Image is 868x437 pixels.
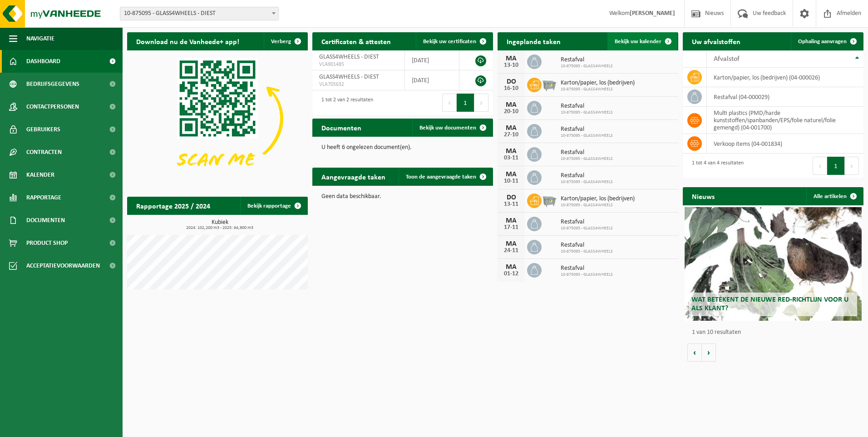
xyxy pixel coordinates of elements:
h2: Ingeplande taken [498,32,570,50]
span: Verberg [271,39,291,45]
span: GLASS4WHEELS - DIEST [319,74,379,80]
button: Next [474,94,488,112]
span: Kalender [26,164,54,186]
div: 03-11 [502,155,520,161]
div: 10-11 [502,178,520,184]
div: MA [502,240,520,248]
div: 27-10 [502,132,520,138]
span: Karton/papier, los (bedrijven) [561,79,635,87]
span: Afvalstof [714,55,740,63]
span: Bekijk uw kalender [615,39,661,45]
div: 13-11 [502,201,520,208]
span: Restafval [561,218,613,226]
span: Contracten [26,141,62,164]
div: 16-10 [502,85,520,92]
h2: Rapportage 2025 / 2024 [127,197,219,214]
span: 10-875095 - GLASS4WHEELS [561,133,613,139]
button: Vorige [687,343,702,362]
span: 10-875095 - GLASS4WHEELS [561,226,613,231]
button: Verberg [264,32,307,50]
div: 17-11 [502,224,520,231]
div: DO [502,194,520,201]
span: Restafval [561,56,613,64]
div: MA [502,148,520,155]
p: U heeft 6 ongelezen document(en). [321,144,484,151]
strong: [PERSON_NAME] [630,10,675,17]
button: Previous [442,94,457,112]
span: Restafval [561,242,613,249]
span: 10-875095 - GLASS4WHEELS - DIEST [120,7,279,20]
td: restafval (04-000029) [707,87,863,107]
td: karton/papier, los (bedrijven) (04-000026) [707,68,863,87]
span: 10-875095 - GLASS4WHEELS [561,87,635,92]
span: Karton/papier, los (bedrijven) [561,195,635,203]
a: Ophaling aanvragen [791,32,863,50]
p: Geen data beschikbaar. [321,194,484,200]
p: 1 van 10 resultaten [692,329,859,336]
div: MA [502,124,520,132]
span: 10-875095 - GLASS4WHEELS [561,249,613,254]
span: Product Shop [26,232,68,254]
span: GLASS4WHEELS - DIEST [319,54,379,60]
span: Wat betekent de nieuwe RED-richtlijn voor u als klant? [691,296,848,312]
h3: Kubiek [132,219,308,230]
span: Restafval [561,265,613,272]
span: Documenten [26,209,65,232]
h2: Certificaten & attesten [312,32,400,50]
div: 24-11 [502,248,520,254]
span: Dashboard [26,50,60,73]
span: 10-875095 - GLASS4WHEELS [561,110,613,115]
span: Bekijk uw documenten [419,125,476,131]
div: MA [502,263,520,271]
div: MA [502,101,520,109]
a: Wat betekent de nieuwe RED-richtlijn voor u als klant? [685,207,862,321]
span: Rapportage [26,186,61,209]
span: Toon de aangevraagde taken [406,174,476,180]
button: 1 [457,94,474,112]
span: Restafval [561,149,613,156]
div: DO [502,78,520,85]
span: 10-875095 - GLASS4WHEELS [561,64,613,69]
span: Bedrijfsgegevens [26,73,79,95]
span: Navigatie [26,27,54,50]
span: Restafval [561,172,613,179]
a: Bekijk uw documenten [412,119,492,137]
td: [DATE] [405,70,459,90]
span: Restafval [561,126,613,133]
div: MA [502,171,520,178]
span: Restafval [561,103,613,110]
span: 10-875095 - GLASS4WHEELS - DIEST [120,7,278,20]
a: Bekijk uw certificaten [416,32,492,50]
span: VLA705632 [319,81,398,88]
h2: Download nu de Vanheede+ app! [127,32,248,50]
div: MA [502,55,520,62]
button: Previous [813,157,827,175]
span: 2024: 102,200 m3 - 2025: 64,900 m3 [132,226,308,230]
h2: Documenten [312,119,370,136]
button: Volgende [702,343,716,362]
span: Contactpersonen [26,95,79,118]
a: Alle artikelen [806,187,863,205]
span: Ophaling aanvragen [798,39,847,45]
img: WB-2500-GAL-GY-01 [542,76,557,92]
a: Toon de aangevraagde taken [399,168,492,186]
span: 10-875095 - GLASS4WHEELS [561,156,613,162]
td: [DATE] [405,50,459,70]
img: WB-2500-GAL-GY-01 [542,192,557,208]
td: multi plastics (PMD/harde kunststoffen/spanbanden/EPS/folie naturel/folie gemengd) (04-001700) [707,107,863,134]
img: Download de VHEPlus App [127,50,308,186]
a: Bekijk rapportage [240,197,307,215]
div: 1 tot 2 van 2 resultaten [317,93,373,113]
div: 13-10 [502,62,520,69]
button: Next [845,157,859,175]
a: Bekijk uw kalender [607,32,677,50]
td: verkoop items (04-001834) [707,134,863,154]
span: Acceptatievoorwaarden [26,254,100,277]
span: 10-875095 - GLASS4WHEELS [561,272,613,278]
h2: Uw afvalstoffen [683,32,750,50]
span: Bekijk uw certificaten [423,39,476,45]
span: VLA901485 [319,61,398,68]
span: Gebruikers [26,118,60,141]
div: 1 tot 4 van 4 resultaten [687,156,744,176]
div: 20-10 [502,109,520,115]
